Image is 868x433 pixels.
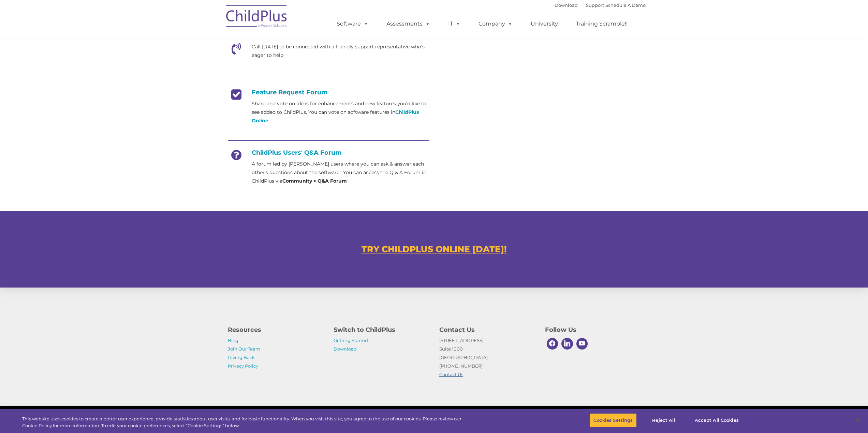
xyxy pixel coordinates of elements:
a: Join Our Team [228,346,260,352]
div: This website uses cookies to create a better user experience, provide statistics about user visit... [22,416,477,429]
h4: ChildPlus Users' Q&A Forum [228,149,429,156]
a: Getting Started [334,338,368,343]
h4: Feature Request Forum [228,89,429,96]
a: IT [441,17,467,31]
a: Download [334,346,357,352]
p: [STREET_ADDRESS] Suite 1000 [GEOGRAPHIC_DATA] [PHONE_NUMBER] [439,336,535,379]
a: Support [586,2,604,8]
a: Company [472,17,519,31]
img: ChildPlus by Procare Solutions [223,0,291,34]
a: TRY CHILDPLUS ONLINE [DATE]! [362,244,507,254]
p: A forum led by [PERSON_NAME] users where you can ask & answer each other’s questions about the so... [252,160,429,185]
h4: Follow Us [545,325,641,335]
a: Privacy Policy [228,363,258,369]
a: Assessments [380,17,437,31]
a: Schedule A Demo [605,2,646,8]
p: Share and vote on ideas for enhancements and new features you’d like to see added to ChildPlus. Y... [252,99,429,125]
p: Call [DATE] to be connected with a friendly support representative who's eager to help. [252,43,429,60]
a: Contact Us [439,372,463,377]
a: Giving Back [228,355,255,360]
a: University [524,17,565,31]
button: Accept All Cookies [691,413,742,428]
a: ChildPlus Online [252,109,419,124]
a: Youtube [575,336,590,351]
a: Download [555,2,578,8]
strong: Community > Q&A Forum [282,178,347,184]
h4: Contact Us [439,325,535,335]
a: Training Scramble!! [569,17,634,31]
button: Close [850,413,865,428]
button: Cookies Settings [590,413,636,428]
a: Software [330,17,375,31]
h4: Switch to ChildPlus [334,325,429,335]
h4: Resources [228,325,323,335]
font: | [555,2,646,8]
a: Blog [228,338,238,343]
button: Reject All [643,413,685,428]
a: Facebook [545,336,560,351]
a: Linkedin [560,336,575,351]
